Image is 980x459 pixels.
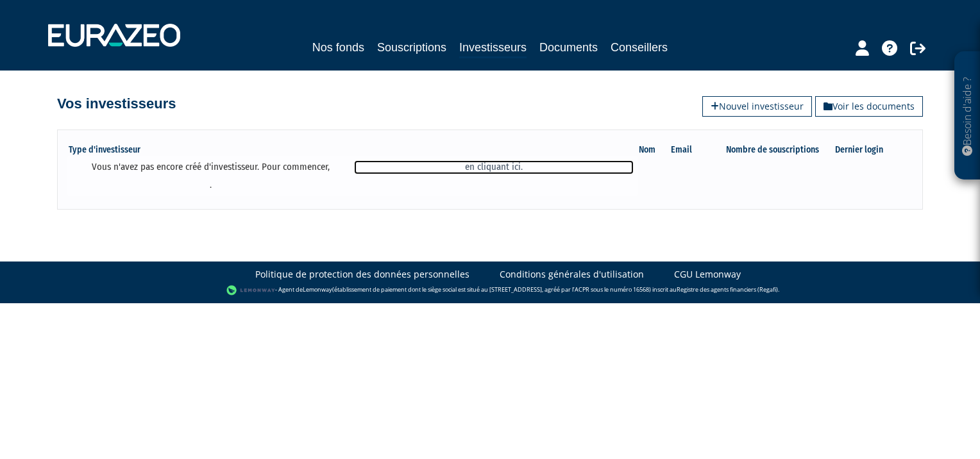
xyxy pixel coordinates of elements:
a: CGU Lemonway [674,268,741,281]
a: Politique de protection des données personnelles [255,268,469,281]
a: Conditions générales d'utilisation [500,268,644,281]
a: Registre des agents financiers (Regafi) [677,285,778,294]
a: Investisseurs [459,38,527,58]
a: Lemonway [303,285,332,294]
a: Souscriptions [377,38,446,56]
a: en cliquant ici. [354,160,633,174]
th: Email [670,144,707,156]
div: - Agent de (établissement de paiement dont le siège social est situé au [STREET_ADDRESS], agréé p... [13,284,967,297]
a: Conseillers [611,38,668,56]
th: Nombre de souscriptions [707,144,829,156]
img: logo-lemonway.png [226,284,276,297]
a: Voir les documents [815,96,923,117]
a: Documents [539,38,598,56]
td: Vous n'avez pas encore créé d'investisseur. Pour commencer, . [67,156,638,196]
th: Type d'investisseur [67,144,638,156]
img: 1732889491-logotype_eurazeo_blanc_rvb.png [48,24,180,47]
p: Besoin d'aide ? [960,58,975,174]
th: Dernier login [829,144,898,156]
a: Nos fonds [312,38,364,56]
h4: Vos investisseurs [57,96,176,112]
a: Nouvel investisseur [702,96,812,117]
th: Nom [638,144,670,156]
